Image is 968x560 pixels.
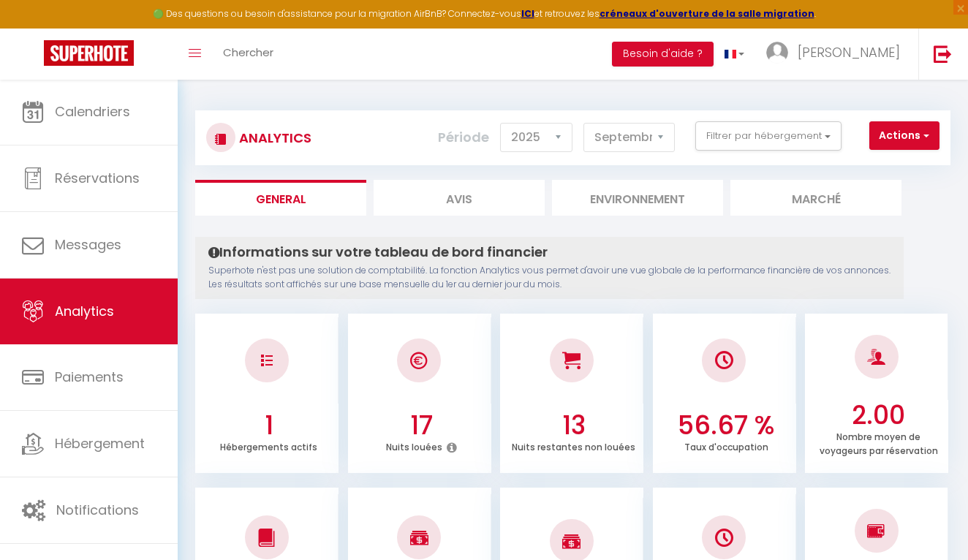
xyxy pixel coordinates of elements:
[212,29,284,80] a: Chercher
[220,438,317,453] p: Hébergements actifs
[208,264,891,292] p: Superhote n'est pas une solution de comptabilité. La fonction Analytics vous permet d'avoir une v...
[355,410,487,441] h3: 17
[512,438,635,453] p: Nuits restantes non louées
[235,121,311,154] h3: Analytics
[755,29,918,80] a: ... [PERSON_NAME]
[695,121,842,151] button: Filtrer par hébergement
[203,410,335,441] h3: 1
[56,501,139,519] span: Notifications
[820,428,938,457] p: Nombre moyen de voyageurs par réservation
[869,121,939,151] button: Actions
[715,529,733,547] img: NO IMAGE
[223,45,273,60] span: Chercher
[55,102,130,121] span: Calendriers
[766,42,788,64] img: ...
[386,438,442,453] p: Nuits louées
[55,368,124,386] span: Paiements
[55,434,145,453] span: Hébergement
[798,43,900,61] span: [PERSON_NAME]
[684,438,768,453] p: Taux d'occupation
[552,180,723,216] li: Environnement
[934,45,952,63] img: logout
[438,121,489,154] label: Période
[374,180,545,216] li: Avis
[507,410,640,441] h3: 13
[867,522,885,540] img: NO IMAGE
[55,169,140,187] span: Réservations
[55,302,114,320] span: Analytics
[208,244,891,260] h4: Informations sur votre tableau de bord financier
[44,40,134,66] img: Super Booking
[812,400,945,431] h3: 2.00
[730,180,901,216] li: Marché
[659,410,792,441] h3: 56.67 %
[55,235,121,254] span: Messages
[612,42,714,67] button: Besoin d'aide ?
[195,180,366,216] li: General
[261,355,273,366] img: NO IMAGE
[521,7,534,20] a: ICI
[600,7,814,20] a: créneaux d'ouverture de la salle migration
